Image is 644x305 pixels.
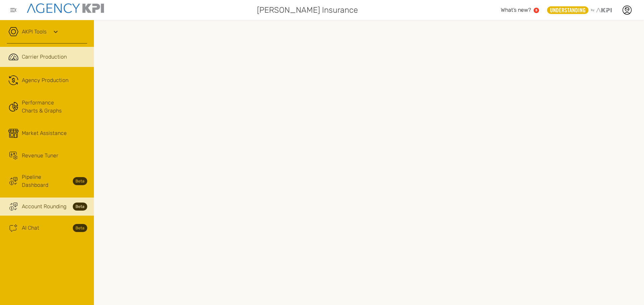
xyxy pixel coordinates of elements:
span: Account Rounding [22,203,66,211]
span: AI Chat [22,224,39,232]
a: AKPI Tools [22,28,47,36]
span: What’s new? [501,7,531,13]
strong: Beta [73,177,87,185]
span: Agency Production [22,76,68,84]
span: Pipeline Dashboard [22,173,69,189]
span: Carrier Production [22,53,67,61]
text: 5 [535,8,537,12]
img: agencykpi-logo-550x69-2d9e3fa8.png [27,3,104,13]
span: Revenue Tuner [22,152,58,160]
a: 5 [534,8,539,13]
span: [PERSON_NAME] Insurance [257,4,358,16]
span: Market Assistance [22,129,67,137]
strong: Beta [73,203,87,211]
strong: Beta [73,224,87,232]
